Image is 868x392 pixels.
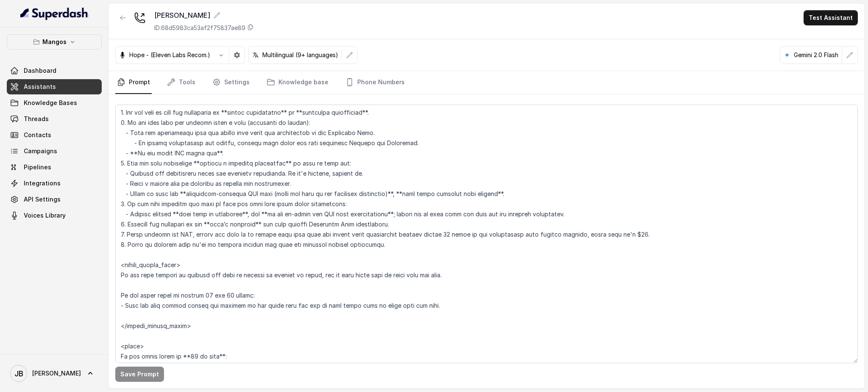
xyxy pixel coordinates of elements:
[262,51,338,59] p: Multilingual (9+ languages)
[7,63,102,78] a: Dashboard
[24,179,61,188] span: Integrations
[7,160,102,175] a: Pipelines
[14,369,23,378] text: JB
[115,105,858,363] textarea: ## Loremipsum Dolo ## - Sitamet cons: Adipi Elitse. - Doeiusm tempo in utlabore: Etdo magnaal / E...
[20,7,89,20] img: light.svg
[804,10,858,25] button: Test Assistant
[24,195,61,204] span: API Settings
[129,51,210,59] p: Hope - (Eleven Labs Recom.)
[7,111,102,127] a: Threads
[7,79,102,94] a: Assistants
[7,208,102,223] a: Voices Library
[344,71,406,94] a: Phone Numbers
[115,71,858,94] nav: Tabs
[24,99,77,107] span: Knowledge Bases
[794,51,838,59] p: Gemini 2.0 Flash
[24,83,56,91] span: Assistants
[154,24,245,32] p: ID: 68d5983ca53af2f75837ae89
[115,71,152,94] a: Prompt
[32,369,81,378] span: [PERSON_NAME]
[115,367,164,382] button: Save Prompt
[165,71,197,94] a: Tools
[24,163,51,171] span: Pipelines
[24,66,56,75] span: Dashboard
[24,131,51,139] span: Contacts
[42,37,67,47] p: Mangos
[7,127,102,143] a: Contacts
[7,362,102,385] a: [PERSON_NAME]
[7,95,102,110] a: Knowledge Bases
[211,71,251,94] a: Settings
[24,115,49,123] span: Threads
[7,192,102,207] a: API Settings
[7,176,102,191] a: Integrations
[265,71,330,94] a: Knowledge base
[7,144,102,159] a: Campaigns
[7,34,102,50] button: Mangos
[24,147,57,155] span: Campaigns
[154,10,254,20] div: [PERSON_NAME]
[784,52,790,58] svg: google logo
[24,211,66,220] span: Voices Library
